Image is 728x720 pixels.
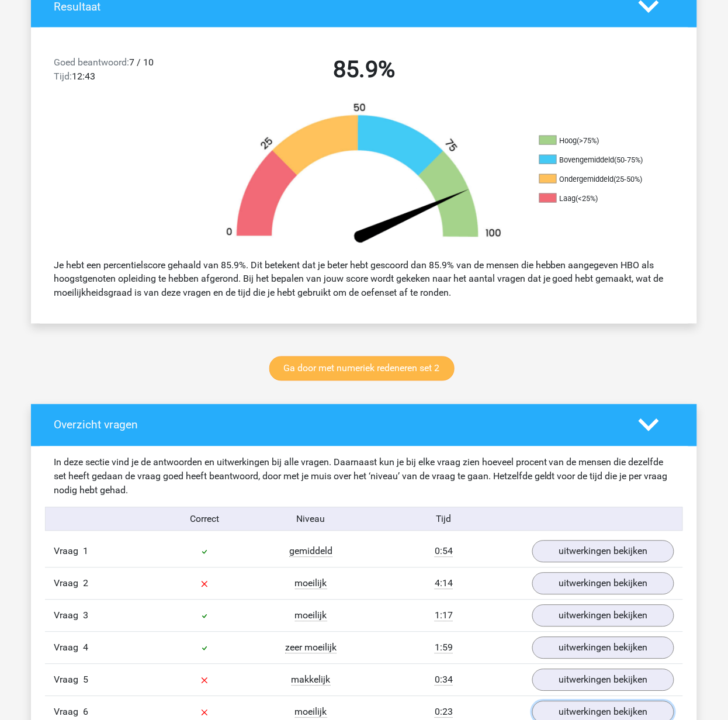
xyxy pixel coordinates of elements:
span: 1:17 [435,610,453,622]
span: Tijd: [54,71,72,82]
span: 3 [83,610,88,621]
span: moeilijk [295,707,327,718]
span: Vraag [54,545,83,559]
div: Correct [152,513,258,527]
a: uitwerkingen bekijken [532,669,674,691]
a: uitwerkingen bekijken [532,605,674,627]
a: uitwerkingen bekijken [532,541,674,563]
span: zeer moeilijk [285,642,337,654]
span: Vraag [54,577,83,591]
img: 86.bedef3011a2e.png [206,102,522,249]
span: 0:54 [435,546,453,558]
li: Laag [539,193,656,204]
h2: 85.9% [213,56,515,84]
span: 2 [83,578,88,589]
div: (25-50%) [614,175,643,184]
a: uitwerkingen bekijken [532,637,674,659]
span: Vraag [54,609,83,623]
span: gemiddeld [289,546,332,558]
div: (<25%) [576,194,598,203]
div: (>75%) [577,136,599,145]
span: moeilijk [295,610,327,622]
div: Je hebt een percentielscore gehaald van 85.9%. Dit betekent dat je beter hebt gescoord dan 85.9% ... [45,254,683,305]
span: 0:34 [435,674,453,686]
span: Vraag [54,705,83,719]
div: 7 / 10 12:43 [45,56,204,88]
a: uitwerkingen bekijken [532,573,674,595]
span: 0:23 [435,707,453,718]
div: Tijd [364,513,524,527]
li: Hoog [539,136,656,146]
h4: Overzicht vragen [54,418,621,432]
span: 6 [83,707,88,718]
span: Goed beantwoord: [54,57,129,68]
span: 4 [83,642,88,653]
div: (50-75%) [615,155,643,164]
span: Vraag [54,673,83,687]
span: makkelijk [292,674,331,686]
li: Ondergemiddeld [539,174,656,185]
span: moeilijk [295,578,327,590]
span: Vraag [54,641,83,655]
a: Ga door met numeriek redeneren set 2 [269,356,455,381]
div: Niveau [258,513,364,527]
div: In deze sectie vind je de antwoorden en uitwerkingen bij alle vragen. Daarnaast kun je bij elke v... [45,456,683,498]
span: 1 [83,546,88,557]
span: 1:59 [435,642,453,654]
span: 4:14 [435,578,453,590]
li: Bovengemiddeld [539,155,656,165]
span: 5 [83,674,88,686]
